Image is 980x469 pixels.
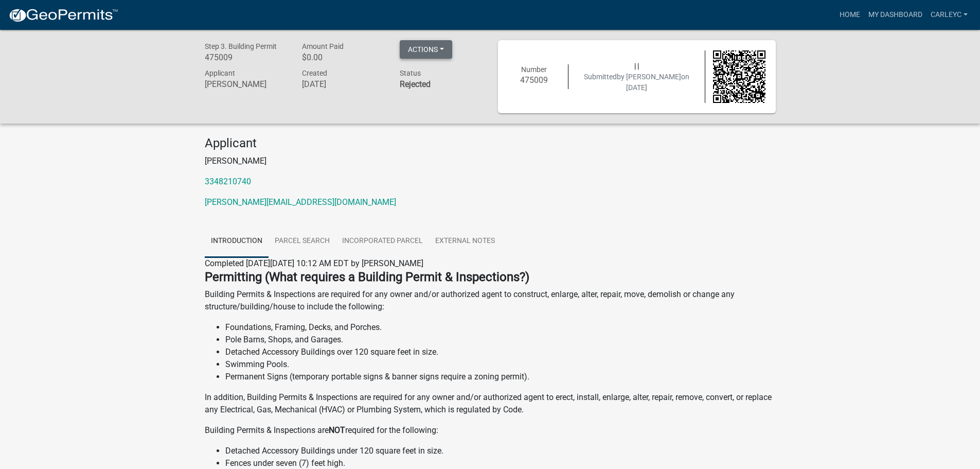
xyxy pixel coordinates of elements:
[205,270,529,284] strong: Permitting (What requires a Building Permit & Inspections?)
[835,5,864,25] a: Home
[225,445,776,457] li: Detached Accessory Buildings under 120 square feet in size.
[302,69,327,77] span: Created
[521,65,547,74] span: Number
[400,79,431,89] strong: Rejected
[269,225,336,258] a: Parcel search
[400,69,421,77] span: Status
[205,225,269,258] a: Introduction
[205,288,776,313] p: Building Permits & Inspections are required for any owner and/or authorized agent to construct, e...
[329,425,345,435] strong: NOT
[429,225,501,258] a: External Notes
[508,75,561,85] h6: 475009
[617,73,681,81] span: by [PERSON_NAME]
[205,424,776,437] p: Building Permits & Inspections are required for the following:
[225,371,776,383] li: Permanent Signs (temporary portable signs & banner signs require a zoning permit).
[205,79,287,89] h6: [PERSON_NAME]
[225,346,776,358] li: Detached Accessory Buildings over 120 square feet in size.
[205,53,287,62] h6: 475009
[302,79,384,89] h6: [DATE]
[205,155,776,167] p: [PERSON_NAME]
[205,177,251,186] a: 3348210740
[205,136,776,151] h4: Applicant
[302,53,384,62] h6: $0.00
[864,5,926,25] a: My Dashboard
[713,50,765,103] img: QR code
[926,5,972,25] a: carleyC
[205,391,776,416] p: In addition, Building Permits & Inspections are required for any owner and/or authorized agent to...
[205,69,235,77] span: Applicant
[205,197,396,207] a: [PERSON_NAME][EMAIL_ADDRESS][DOMAIN_NAME]
[205,42,277,50] span: Step 3. Building Permit
[225,321,776,334] li: Foundations, Framing, Decks, and Porches.
[336,225,429,258] a: Incorporated Parcel
[584,73,689,92] span: Submitted on [DATE]
[225,358,776,371] li: Swimming Pools.
[205,258,423,268] span: Completed [DATE][DATE] 10:12 AM EDT by [PERSON_NAME]
[302,42,344,50] span: Amount Paid
[400,40,452,59] button: Actions
[634,62,639,70] span: | |
[225,334,776,346] li: Pole Barns, Shops, and Garages.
